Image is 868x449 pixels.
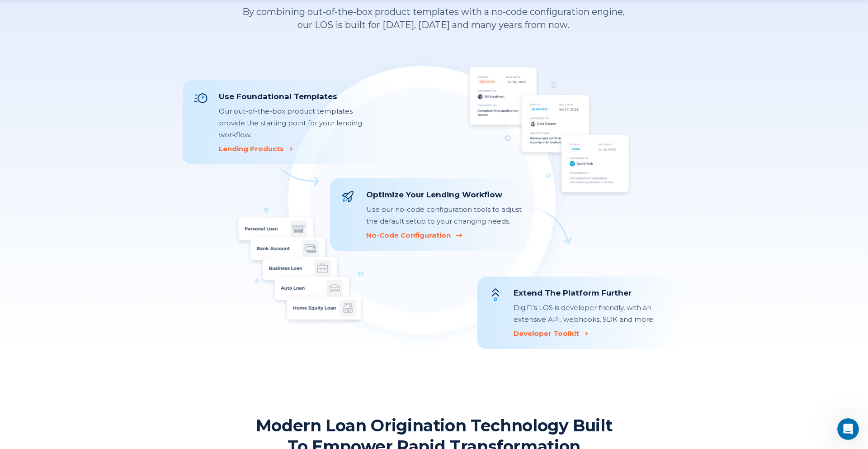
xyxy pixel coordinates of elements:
div: Use Foundational Templates [219,91,379,102]
a: Developer Toolkit [514,329,674,338]
div: Optimize Your Lending Workflow [366,189,526,200]
p: By combining out-of-the-box product templates with a no-code configuration engine, our LOS is bui... [237,5,630,32]
a: Lending Products [219,144,379,153]
div: Lending Products [219,144,284,153]
div: DigiFi’s LOS is developer friendly, with an extensive API, webhooks, SDK and more. [514,302,674,325]
img: Best Features [234,52,633,352]
a: No-Code Configuration [366,231,526,240]
iframe: Intercom live chat [837,418,859,440]
div: Our out-of-the-box product templates provide the starting point for your lending workflow. [219,105,379,141]
div: Use our no-code configuration tools to adjust the default setup to your changing needs. [366,204,526,227]
span: Modern Loan Origination Technology Built [256,415,613,436]
div: Developer Toolkit [514,329,579,338]
div: Extend The Platform Further [514,287,674,298]
div: No-Code Configuration [366,231,451,240]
